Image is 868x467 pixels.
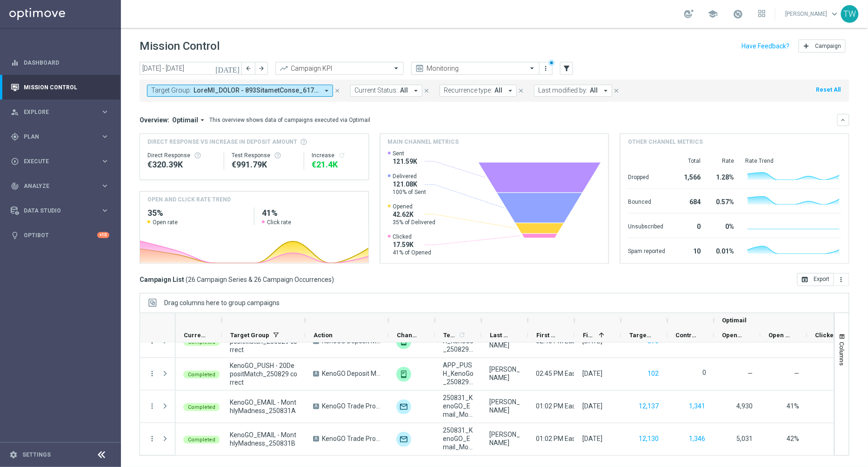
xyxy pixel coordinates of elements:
[194,87,319,94] span: LoreMI_DOLOR - 893SitametConse_617192, AdipIS_ELITS - 233DoeiusmOdtem_080969, InciDI_UTLAB - 680E...
[590,87,598,94] span: All
[688,401,706,413] button: 1,341
[22,452,51,458] a: Settings
[647,368,660,380] button: 102
[722,332,745,339] span: Opened
[536,332,559,339] span: First Send Time
[612,86,621,96] button: close
[396,367,411,382] img: OptiMobile Push
[536,338,742,345] span: 02:45 PM Eastern Australia Time (Sydney) (UTC +10:00)
[562,64,571,73] i: filter_alt
[100,132,109,141] i: keyboard_arrow_right
[258,65,265,72] i: arrow_forward
[11,108,100,116] div: Explore
[582,370,602,378] div: 29 Aug 2025, Friday
[10,133,110,140] button: gps_fixed Plan keyboard_arrow_right
[334,87,341,94] i: close
[440,85,517,97] button: Recurrence type: All arrow_drop_down
[536,370,742,378] span: 02:45 PM Eastern Australia Time (Sydney) (UTC +10:00)
[188,275,332,284] span: 26 Campaign Series & 26 Campaign Occurrences
[799,40,846,53] button: add Campaign
[742,43,790,49] input: Have Feedback?
[702,369,706,377] label: 0
[24,183,100,189] span: Analyze
[100,157,109,166] i: keyboard_arrow_right
[769,332,791,339] span: Open Rate
[230,332,269,339] span: Target Group
[722,317,747,324] span: Optimail
[688,434,706,445] button: 1,346
[10,158,110,165] div: play_circle_outline Execute keyboard_arrow_right
[797,275,849,283] multiple-options-button: Export to CSV
[147,152,216,159] div: Direct Response
[169,116,209,124] button: Optimail arrow_drop_down
[489,398,520,415] div: Maria Lopez Boras
[242,62,255,75] button: arrow_back
[393,180,427,188] span: 121.08K
[24,109,100,115] span: Explore
[183,435,220,444] colored-tag: Completed
[676,193,701,208] div: 684
[748,338,753,345] span: —
[10,108,110,116] button: person_search Explore keyboard_arrow_right
[712,243,734,258] div: 0.01%
[712,157,734,165] div: Rate
[333,86,341,96] button: close
[393,219,436,226] span: 35% of Delivered
[837,114,849,126] button: keyboard_arrow_down
[148,402,156,411] i: more_vert
[11,207,100,215] div: Data Studio
[830,9,840,19] span: keyboard_arrow_down
[443,394,474,419] span: 250831_KenoGO_Email_MonthlyMadness_AugustA
[803,42,810,50] i: add
[834,273,849,286] button: more_vert
[279,64,288,73] i: trending_up
[676,169,701,184] div: 1,566
[628,193,665,208] div: Bounced
[314,332,333,339] span: Action
[11,59,19,67] i: equalizer
[489,366,520,382] div: Maria Lopez Boras
[183,370,220,379] colored-tag: Completed
[506,87,514,95] i: arrow_drop_down
[444,87,492,94] span: Recurrence type:
[215,64,240,73] i: [DATE]
[393,188,427,196] span: 100% of Sent
[230,431,297,447] span: KenoGO_EMAIL - MonthlyMadness_250831B
[411,62,540,75] ng-select: Monitoring
[745,157,841,165] div: Rate Trend
[262,207,361,219] h2: 41%
[147,159,216,170] div: €320,392
[183,402,220,411] colored-tag: Completed
[712,169,734,184] div: 1.28%
[10,182,110,190] button: track_changes Analyze keyboard_arrow_right
[638,434,660,445] button: 12,130
[10,232,110,239] button: lightbulb Optibot +10
[140,40,220,53] h1: Mission Control
[628,218,665,233] div: Unsubscribed
[396,400,411,414] img: Optimail
[10,84,110,91] div: Mission Control
[151,87,191,94] span: Target Group:
[11,223,109,247] div: Optibot
[350,85,422,97] button: Current Status: All arrow_drop_down
[147,85,333,97] button: Target Group: LoreMI_DOLOR - 893SitametConse_617192, AdipIS_ELITS - 233DoeiusmOdtem_080969, InciD...
[11,75,109,100] div: Mission Control
[815,332,838,339] span: Clicked
[415,64,424,73] i: preview
[354,87,398,94] span: Current Status:
[10,59,110,67] button: equalizer Dashboard
[712,193,734,208] div: 0.57%
[628,138,703,146] h4: Other channel metrics
[736,435,753,443] span: 5,031
[393,173,427,180] span: Delivered
[100,107,109,116] i: keyboard_arrow_right
[24,75,109,100] a: Mission Control
[148,370,156,378] button: more_vert
[97,232,109,238] div: +10
[11,231,19,240] i: lightbulb
[583,332,595,339] span: First in Range
[393,249,432,256] span: 41% of Opened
